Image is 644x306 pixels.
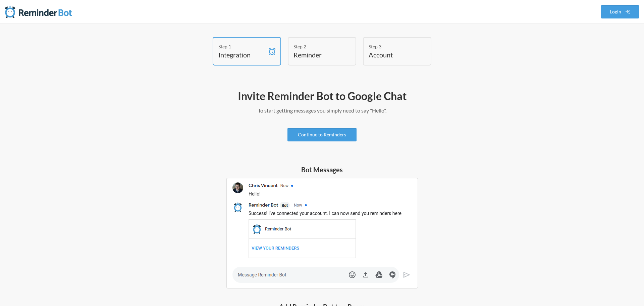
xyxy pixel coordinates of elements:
[293,50,340,59] h4: Reminder
[369,43,416,50] div: Step 3
[369,50,416,59] h4: Account
[601,5,639,18] a: Login
[218,50,265,59] h4: Integration
[127,89,517,103] h2: Invite Reminder Bot to Google Chat
[293,43,340,50] div: Step 2
[5,5,72,18] img: Reminder Bot
[226,165,418,174] h5: Bot Messages
[127,106,517,115] p: To start getting messages you simply need to say "Hello".
[287,128,357,141] a: Continue to Reminders
[218,43,265,50] div: Step 1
